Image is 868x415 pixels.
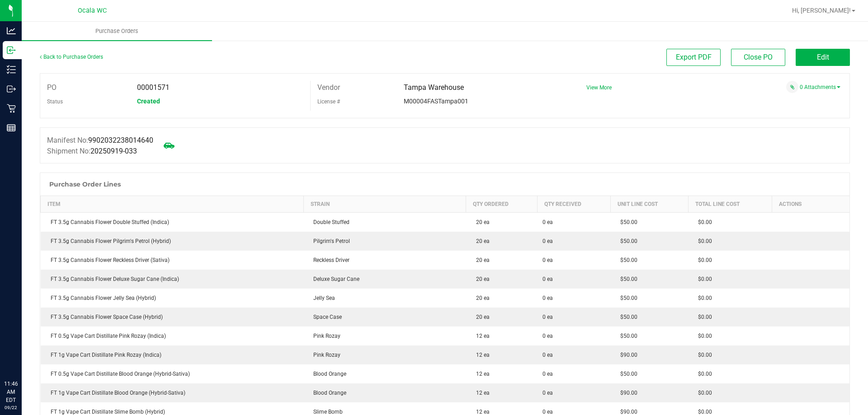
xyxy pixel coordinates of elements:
label: PO [47,81,57,94]
span: Attach a document [786,81,798,93]
span: $0.00 [693,409,712,415]
span: 00001571 [137,83,170,92]
th: Total Line Cost [688,196,772,213]
div: FT 3.5g Cannabis Flower Space Case (Hybrid) [46,313,298,321]
th: Actions [772,196,849,213]
span: 12 ea [472,333,490,339]
span: $50.00 [616,238,637,244]
div: FT 3.5g Cannabis Flower Reckless Driver (Sativa) [46,256,298,264]
span: 9902032238014640 [88,136,153,145]
a: Back to Purchase Orders [40,54,103,60]
span: Export PDF [676,53,712,61]
inline-svg: Inbound [7,46,16,55]
div: FT 3.5g Cannabis Flower Pilgrim's Petrol (Hybrid) [46,237,298,245]
span: $90.00 [616,390,637,396]
span: 12 ea [472,371,490,377]
span: 0 ea [542,332,553,340]
span: 20 ea [472,219,490,225]
span: $0.00 [693,295,712,301]
a: Purchase Orders [22,22,212,41]
span: Blood Orange [309,371,346,377]
inline-svg: Reports [7,123,16,132]
span: $50.00 [616,333,637,339]
th: Strain [303,196,466,213]
span: Created [137,98,160,105]
span: 0 ea [542,351,553,359]
span: $50.00 [616,314,637,320]
div: FT 3.5g Cannabis Flower Double Stuffed (Indica) [46,218,298,226]
p: 09/22 [4,404,18,411]
th: Item [41,196,304,213]
span: M00004FASTampa001 [404,98,468,105]
inline-svg: Retail [7,104,16,113]
span: Purchase Orders [83,27,151,35]
span: Pink Rozay [309,352,340,358]
span: Ocala WC [78,7,107,14]
label: Shipment No: [47,146,137,157]
span: 20 ea [472,276,490,282]
span: 12 ea [472,390,490,396]
span: Space Case [309,314,342,320]
inline-svg: Inventory [7,65,16,74]
span: $0.00 [693,352,712,358]
span: Deluxe Sugar Cane [309,276,359,282]
inline-svg: Outbound [7,84,16,93]
a: View More [586,84,612,91]
button: Export PDF [666,49,721,66]
div: FT 3.5g Cannabis Flower Deluxe Sugar Cane (Indica) [46,275,298,283]
span: 20 ea [472,238,490,244]
label: Manifest No: [47,135,153,146]
span: $0.00 [693,314,712,320]
span: 20250919-033 [90,147,137,155]
div: FT 0.5g Vape Cart Distillate Blood Orange (Hybrid-Sativa) [46,370,298,378]
span: Mark as not Arrived [160,136,178,154]
span: $50.00 [616,219,637,225]
span: 12 ea [472,352,490,358]
span: $0.00 [693,390,712,396]
th: Unit Line Cost [610,196,688,213]
div: FT 3.5g Cannabis Flower Jelly Sea (Hybrid) [46,294,298,302]
div: FT 1g Vape Cart Distillate Pink Rozay (Indica) [46,351,298,359]
span: $50.00 [616,257,637,263]
span: 0 ea [542,389,553,397]
span: Hi, [PERSON_NAME]! [792,7,851,14]
span: Tampa Warehouse [404,83,464,92]
label: License # [317,95,340,108]
h1: Purchase Order Lines [49,181,121,188]
span: Reckless Driver [309,257,349,263]
span: Blood Orange [309,390,346,396]
span: $0.00 [693,219,712,225]
inline-svg: Analytics [7,26,16,35]
label: Vendor [317,81,340,94]
span: $90.00 [616,352,637,358]
th: Qty Ordered [466,196,538,213]
button: Close PO [731,49,785,66]
span: 12 ea [472,409,490,415]
span: Double Stuffed [309,219,349,225]
span: 0 ea [542,370,553,378]
span: 0 ea [542,313,553,321]
span: 20 ea [472,314,490,320]
div: FT 0.5g Vape Cart Distillate Pink Rozay (Indica) [46,332,298,340]
span: Pilgrim's Petrol [309,238,350,244]
span: $0.00 [693,333,712,339]
span: Edit [817,53,829,61]
span: $90.00 [616,409,637,415]
span: $0.00 [693,257,712,263]
span: $0.00 [693,238,712,244]
span: 0 ea [542,218,553,226]
span: 20 ea [472,257,490,263]
button: Edit [796,49,850,66]
iframe: Resource center [9,343,36,370]
span: 0 ea [542,294,553,302]
span: 0 ea [542,256,553,264]
span: $50.00 [616,276,637,282]
div: FT 1g Vape Cart Distillate Blood Orange (Hybrid-Sativa) [46,389,298,397]
label: Status [47,95,63,108]
span: Slime Bomb [309,409,343,415]
span: 0 ea [542,275,553,283]
span: $0.00 [693,276,712,282]
th: Qty Received [537,196,610,213]
span: $0.00 [693,371,712,377]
